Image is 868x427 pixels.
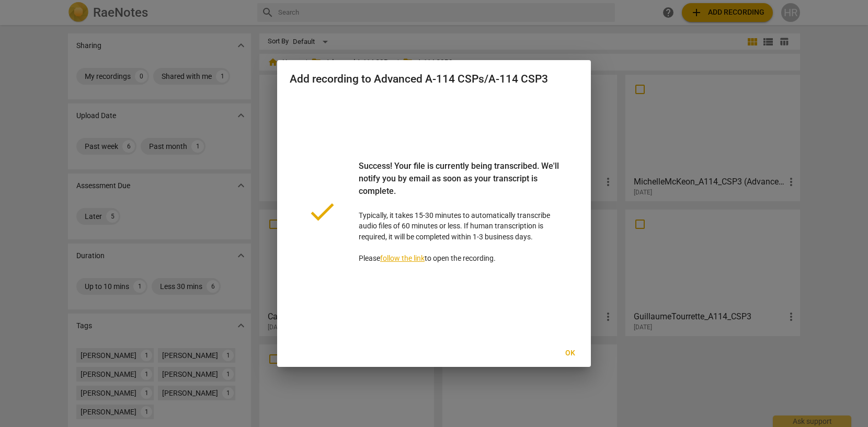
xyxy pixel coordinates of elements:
p: Typically, it takes 15-30 minutes to automatically transcribe audio files of 60 minutes or less. ... [359,160,562,264]
span: done [306,196,338,227]
button: Ok [553,344,587,363]
h2: Add recording to Advanced A-114 CSPs/A-114 CSP3 [290,73,578,86]
span: Ok [562,348,578,359]
div: Success! Your file is currently being transcribed. We'll notify you by email as soon as your tran... [359,160,562,210]
a: follow the link [380,254,425,262]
